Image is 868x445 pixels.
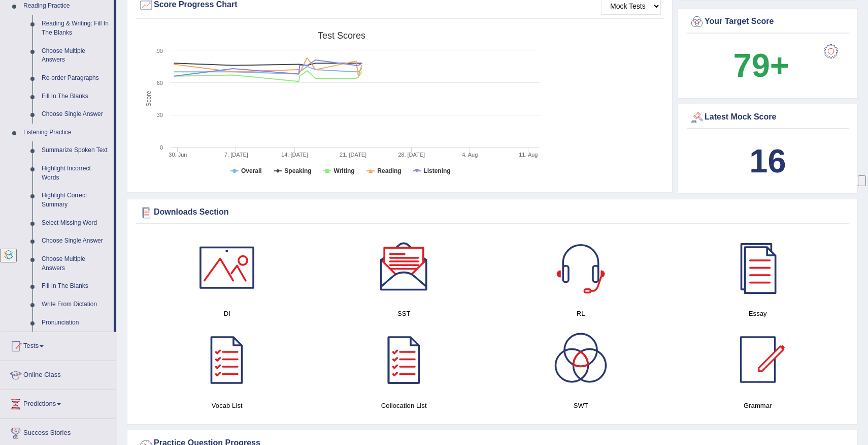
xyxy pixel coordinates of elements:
text: 0 [160,144,163,151]
text: 30 [157,112,163,118]
tspan: Speaking [284,167,311,174]
text: 60 [157,80,163,86]
a: Listening Practice [19,124,114,142]
tspan: Writing [334,167,355,174]
tspan: Overall [241,167,262,174]
div: Your Target Score [689,14,846,29]
tspan: 11. Aug [519,152,538,158]
div: Latest Mock Score [689,110,846,125]
b: 79+ [733,47,789,84]
tspan: Reading [377,167,401,174]
tspan: Test scores [318,31,365,41]
a: Fill In The Blanks [37,87,114,106]
tspan: Listening [423,167,450,174]
a: Choose Single Answer [37,105,114,124]
tspan: 7. [DATE] [224,152,248,158]
a: Re-order Paragraphs [37,69,114,87]
a: Choose Multiple Answers [37,42,114,69]
text: 90 [157,48,163,54]
tspan: 30. Jun [169,152,187,158]
a: Summarize Spoken Text [37,141,114,160]
tspan: 28. [DATE] [398,152,425,158]
tspan: 21. [DATE] [340,152,366,158]
tspan: 4. Aug [462,152,478,158]
tspan: Score [145,91,152,107]
tspan: 14. [DATE] [281,152,308,158]
b: 16 [749,142,786,180]
a: Highlight Incorrect Words [37,160,114,187]
div: Downloads Section [139,205,846,220]
a: Reading & Writing: Fill In The Blanks [37,15,114,42]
